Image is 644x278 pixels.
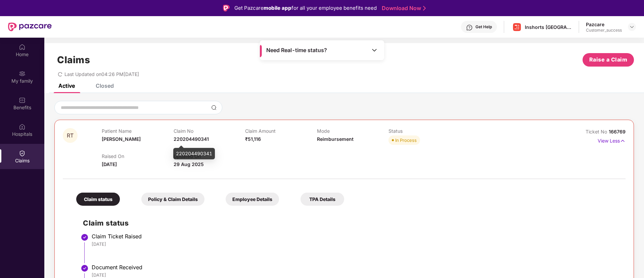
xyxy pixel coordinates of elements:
p: Mode [317,128,388,134]
img: svg+xml;base64,PHN2ZyBpZD0iSG9tZSIgeG1sbnM9Imh0dHA6Ly93d3cudzMub3JnLzIwMDAvc3ZnIiB3aWR0aD0iMjAiIG... [19,44,26,50]
span: [PERSON_NAME] [102,136,141,142]
img: New Pazcare Logo [8,23,52,31]
span: 220204490341 [174,136,209,142]
span: Ticket No [586,129,609,134]
span: ₹51,116 [245,136,261,142]
div: Inshorts [GEOGRAPHIC_DATA] Advertising And Services Private Limited [525,24,572,30]
h2: Claim status [83,217,619,229]
h1: Claims [57,54,90,66]
div: Claim status [76,193,120,206]
div: TPA Details [301,193,344,206]
p: View Less [598,135,626,145]
div: Pazcare [586,21,622,28]
img: Stroke [423,5,426,12]
img: svg+xml;base64,PHN2ZyBpZD0iU3RlcC1Eb25lLTMyeDMyIiB4bWxucz0iaHR0cDovL3d3dy53My5vcmcvMjAwMC9zdmciIH... [81,233,89,241]
div: Get Pazcare for all your employee benefits need [234,4,377,12]
img: svg+xml;base64,PHN2ZyBpZD0iRHJvcGRvd24tMzJ4MzIiIHhtbG5zPSJodHRwOi8vd3d3LnczLm9yZy8yMDAwL3N2ZyIgd2... [629,24,635,30]
span: Raise a Claim [589,55,628,64]
div: [DATE] [92,241,619,247]
a: Download Now [382,5,424,12]
span: Last Updated on 04:26 PM[DATE] [64,71,139,77]
img: svg+xml;base64,PHN2ZyBpZD0iSG9zcGl0YWxzIiB4bWxucz0iaHR0cDovL3d3dy53My5vcmcvMjAwMC9zdmciIHdpZHRoPS... [19,123,26,130]
div: Claim Ticket Raised [92,233,619,240]
div: 220204490341 [173,148,215,159]
button: Raise a Claim [583,53,634,67]
p: Status [388,128,460,134]
img: svg+xml;base64,PHN2ZyB4bWxucz0iaHR0cDovL3d3dy53My5vcmcvMjAwMC9zdmciIHdpZHRoPSIxNyIgaGVpZ2h0PSIxNy... [620,137,626,145]
div: Active [58,82,75,89]
img: svg+xml;base64,PHN2ZyBpZD0iU3RlcC1Eb25lLTMyeDMyIiB4bWxucz0iaHR0cDovL3d3dy53My5vcmcvMjAwMC9zdmciIH... [81,264,89,272]
img: Toggle Icon [371,47,378,53]
div: Policy & Claim Details [141,193,204,206]
span: redo [58,71,62,77]
img: Inshorts%20Logo.png [512,22,522,32]
span: Need Real-time status? [266,47,327,54]
span: 166769 [609,129,626,134]
p: Claim No [174,128,245,134]
img: svg+xml;base64,PHN2ZyBpZD0iU2VhcmNoLTMyeDMyIiB4bWxucz0iaHR0cDovL3d3dy53My5vcmcvMjAwMC9zdmciIHdpZH... [211,105,217,110]
p: Raised On [102,153,173,159]
img: svg+xml;base64,PHN2ZyBpZD0iQ2xhaW0iIHhtbG5zPSJodHRwOi8vd3d3LnczLm9yZy8yMDAwL3N2ZyIgd2lkdGg9IjIwIi... [19,150,26,157]
div: [DATE] [92,272,619,278]
img: svg+xml;base64,PHN2ZyBpZD0iQmVuZWZpdHMiIHhtbG5zPSJodHRwOi8vd3d3LnczLm9yZy8yMDAwL3N2ZyIgd2lkdGg9Ij... [19,97,26,104]
div: Get Help [475,24,492,30]
span: 29 Aug 2025 [174,161,204,167]
div: Closed [96,82,114,89]
div: Customer_success [586,28,622,33]
div: In Process [395,137,417,144]
strong: mobile app [264,5,291,11]
div: Employee Details [226,193,279,206]
span: Reimbursement [317,136,354,142]
img: Logo [223,5,230,11]
p: Patient Name [102,128,173,134]
span: RT [67,133,74,138]
div: Document Received [92,264,619,271]
p: Claim Amount [245,128,317,134]
img: svg+xml;base64,PHN2ZyB3aWR0aD0iMjAiIGhlaWdodD0iMjAiIHZpZXdCb3g9IjAgMCAyMCAyMCIgZmlsbD0ibm9uZSIgeG... [19,70,26,77]
img: svg+xml;base64,PHN2ZyBpZD0iSGVscC0zMngzMiIgeG1sbnM9Imh0dHA6Ly93d3cudzMub3JnLzIwMDAvc3ZnIiB3aWR0aD... [466,24,473,31]
span: [DATE] [102,161,117,167]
